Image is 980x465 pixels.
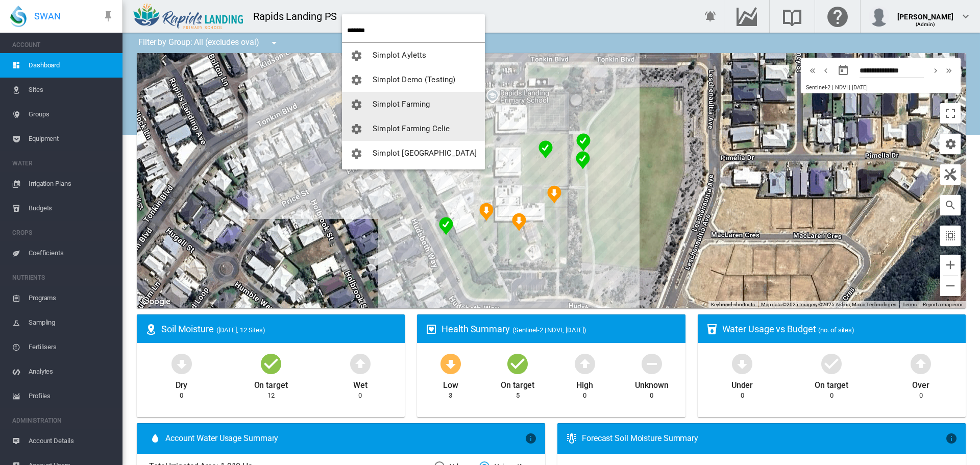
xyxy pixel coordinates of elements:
span: Simplot Demo (Testing) [373,75,455,84]
span: Simplot [GEOGRAPHIC_DATA] [373,149,477,158]
span: Simplot Ayletts [373,51,426,60]
button: You have 'Admin' permissions to Simplot NSW [342,141,485,165]
md-icon: icon-cog [350,99,362,111]
button: You have 'Admin' permissions to Simplot Demo (Testing) [342,67,485,92]
button: You have 'Admin' permissions to Simplot Farming [342,92,485,116]
button: You have 'Admin' permissions to Simplot sand pit [342,165,485,190]
md-icon: icon-cog [350,123,362,135]
md-icon: icon-cog [350,148,362,160]
md-icon: icon-cog [350,50,362,62]
button: You have 'Admin' permissions to Simplot Ayletts [342,43,485,67]
button: You have 'Admin' permissions to Simplot Farming Celie [342,116,485,141]
span: Simplot Farming [373,100,430,109]
span: Simplot Farming Celie [373,124,450,133]
md-icon: icon-cog [350,74,362,86]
